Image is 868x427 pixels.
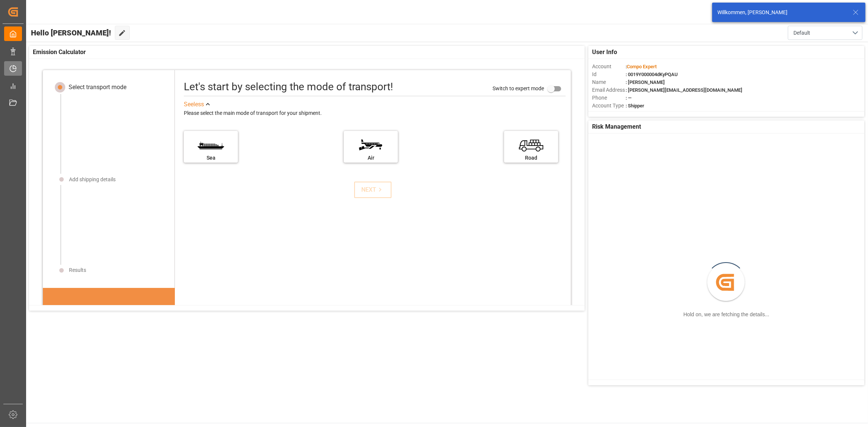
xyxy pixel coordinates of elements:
[793,29,810,37] span: Default
[508,154,554,162] div: Road
[626,87,742,93] span: : [PERSON_NAME][EMAIL_ADDRESS][DOMAIN_NAME]
[788,26,862,40] button: open menu
[493,85,544,91] span: Switch to expert mode
[592,122,641,131] span: Risk Management
[592,102,626,110] span: Account Type
[626,64,657,69] span: :
[592,70,626,78] span: Id
[184,79,393,95] div: Let's start by selecting the mode of transport!
[626,103,644,109] span: : Shipper
[33,48,86,57] span: Emission Calculator
[31,26,111,40] span: Hello [PERSON_NAME]!
[347,154,394,162] div: Air
[184,100,204,109] div: See less
[354,182,391,198] button: NEXT
[592,86,626,94] span: Email Address
[69,266,86,274] div: Results
[361,185,384,194] div: NEXT
[627,64,657,69] span: Compo Expert
[69,83,126,92] div: Select transport mode
[592,48,617,57] span: User Info
[592,63,626,70] span: Account
[683,311,769,318] div: Hold on, we are fetching the details...
[592,94,626,102] span: Phone
[626,79,665,85] span: : [PERSON_NAME]
[717,9,846,16] div: Willkommen, [PERSON_NAME]
[184,109,566,118] div: Please select the main mode of transport for your shipment.
[626,95,632,101] span: : —
[188,154,234,162] div: Sea
[592,78,626,86] span: Name
[69,176,116,183] div: Add shipping details
[626,72,678,77] span: : 0019Y000004dKyPQAU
